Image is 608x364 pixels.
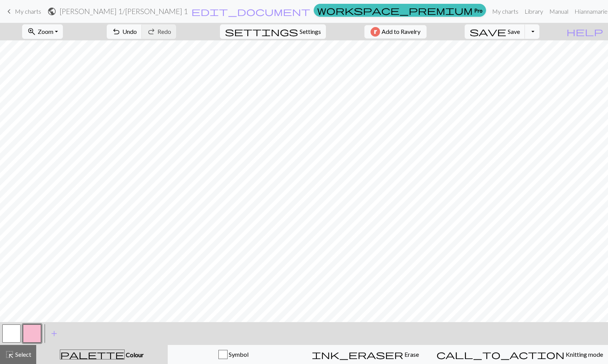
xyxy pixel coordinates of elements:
[22,24,63,39] button: Zoom
[436,349,565,360] span: call_to_action
[38,28,53,35] span: Zoom
[314,4,486,17] a: Pro
[14,351,31,358] span: Select
[300,345,432,364] button: Erase
[228,351,249,358] span: Symbol
[364,25,427,38] button: Add to Ravelry
[566,26,603,37] span: help
[470,26,506,37] span: save
[317,5,473,16] span: workspace_premium
[546,4,571,19] a: Manual
[371,27,380,37] img: Ravelry
[36,345,168,364] button: Colour
[382,27,420,37] span: Add to Ravelry
[432,345,608,364] button: Knitting mode
[403,351,419,358] span: Erase
[50,328,59,339] span: add
[225,27,298,36] i: Settings
[521,4,546,19] a: Library
[220,24,326,39] button: SettingsSettings
[60,349,124,360] span: palette
[5,349,14,360] span: highlight_alt
[565,351,603,358] span: Knitting mode
[5,6,14,17] span: keyboard_arrow_left
[508,28,520,35] span: Save
[112,26,121,37] span: undo
[191,6,310,17] span: edit_document
[300,27,321,36] span: Settings
[125,351,144,358] span: Colour
[225,26,298,37] span: settings
[107,24,142,39] button: Undo
[465,24,525,39] button: Save
[27,26,36,37] span: zoom_in
[59,7,188,16] h2: [PERSON_NAME] 1 / [PERSON_NAME] 1
[312,349,403,360] span: ink_eraser
[168,345,300,364] button: Symbol
[122,28,137,35] span: Undo
[489,4,521,19] a: My charts
[15,8,41,15] span: My charts
[47,6,56,17] span: public
[5,5,41,18] a: My charts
